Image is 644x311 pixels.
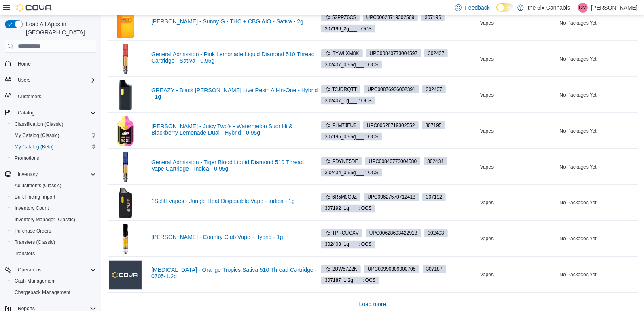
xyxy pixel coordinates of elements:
[8,214,100,225] button: Inventory Manager (Classic)
[109,261,142,289] img: Encore - Orange Tropics Sativa 510 Thread Cartridge - 0705-1.2g
[366,49,422,57] span: UPC00840773004597
[151,267,318,280] a: [MEDICAL_DATA] - Orange Tropics Sativa 510 Thread Cartridge - 0705-1.2g
[325,133,379,140] span: 307195_0.95g___ : OCS
[151,87,318,100] a: GREAZY - Black [PERSON_NAME] Live Resin All-In-One - Hybrid - 1g
[422,85,446,93] span: 302407
[15,250,35,257] span: Transfers
[11,237,58,247] a: Transfers (Classic)
[479,270,558,280] div: Vapes
[558,90,638,100] div: No Packages Yet
[15,144,54,150] span: My Catalog (Beta)
[425,14,441,21] span: 307196
[15,121,64,127] span: Classification (Classic)
[321,61,382,69] span: 302437_0.95g___ : OCS
[558,270,638,280] div: No Packages Yet
[367,194,415,201] span: UPC 00627570712418
[424,157,447,165] span: 302434
[11,192,96,202] span: Bulk Pricing Import
[370,50,418,57] span: UPC 00840773004597
[15,265,45,275] button: Operations
[18,93,41,100] span: Customers
[578,3,588,13] div: Dhwanit Modi
[11,181,96,190] span: Adjustments (Classic)
[8,180,100,191] button: Adjustments (Classic)
[558,234,638,244] div: No Packages Yet
[366,229,421,237] span: UPC00628693422918
[109,223,142,255] img: Woody Nelson - Country Club Vape - Hybrid - 1g
[109,7,142,39] img: Papa's Herb - Sunny G - THC + CBG AIO - Sativa - 2g
[2,91,100,102] button: Customers
[325,277,376,284] span: 307187_1.2g___ : OCS
[426,194,442,201] span: 307192
[151,234,318,241] a: [PERSON_NAME] - Country Club Vape - Hybrid - 1g
[321,205,375,213] span: 307192_1g___ : OCS
[151,198,318,205] a: 1Spliff Vapes - Jungle Heat Disposable Vape - Indica - 1g
[109,43,142,75] img: General Admission - Pink Lemonade Liquid Diamond 510 Thread Cartridge - Sativa - 0.95g
[18,171,38,178] span: Inventory
[321,133,382,141] span: 307195_0.95g___ : OCS
[479,126,558,136] div: Vapes
[8,141,100,152] button: My Catalog (Beta)
[8,130,100,141] button: My Catalog (Classic)
[2,107,100,118] button: Catalog
[8,237,100,248] button: Transfers (Classic)
[558,54,638,64] div: No Packages Yet
[15,108,96,118] span: Catalog
[325,50,359,57] span: BYWLXM8K
[11,142,57,152] a: My Catalog (Beta)
[8,152,100,164] button: Promotions
[2,74,100,86] button: Users
[321,229,362,237] span: TPRCUCXV
[15,92,44,102] a: Customers
[367,122,415,129] span: UPC 00628719302552
[11,153,96,163] span: Promotions
[15,289,70,296] span: Chargeback Management
[11,276,59,286] a: Cash Management
[109,187,142,219] img: 1Spliff Vapes - Jungle Heat Disposable Vape - Indica - 1g
[321,49,363,57] span: BYWLXM8K
[15,108,38,118] button: Catalog
[321,157,362,165] span: PDYNE5DE
[15,132,59,139] span: My Catalog (Classic)
[8,203,100,214] button: Inventory Count
[321,265,361,273] span: 2UW57Z2K
[8,118,100,130] button: Classification (Classic)
[321,241,375,249] span: 302403_1g___ : OCS
[15,194,55,200] span: Bulk Pricing Import
[325,86,357,93] span: T3JDRQTT
[479,162,558,172] div: Vapes
[325,158,358,165] span: PDYNE5DE
[321,121,360,129] span: PLM7JFU8
[15,75,34,85] button: Users
[479,198,558,208] div: Vapes
[426,266,443,273] span: 307187
[151,123,318,136] a: [PERSON_NAME] - Juicy Two's - Watermelon Sugr Hi & Blackberry Lemonade Dual - Hybrid - 0.95g
[496,12,497,12] span: Dark Mode
[15,169,96,179] span: Inventory
[109,151,142,183] img: General Admission - Tiger Blood Liquid Diamond 510 Thread Vape Cartridge - Indica - 0.95g
[479,234,558,244] div: Vapes
[359,300,386,309] span: Load more
[2,57,100,69] button: Home
[465,4,489,12] span: Feedback
[428,50,444,57] span: 302437
[325,61,379,68] span: 302437_0.95g___ : OCS
[528,3,570,13] p: the 6ix Cannabis
[363,121,419,129] span: UPC00628719302552
[325,230,359,237] span: TPRCUCXV
[2,169,100,180] button: Inventory
[18,110,34,116] span: Catalog
[11,226,96,236] span: Purchase Orders
[364,265,419,273] span: UPC00990309000705
[8,275,100,287] button: Cash Management
[558,198,638,208] div: No Packages Yet
[15,169,41,179] button: Inventory
[2,264,100,275] button: Operations
[18,267,42,273] span: Operations
[11,119,96,129] span: Classification (Classic)
[479,90,558,100] div: Vapes
[558,162,638,172] div: No Packages Yet
[321,277,379,285] span: 307187_1.2g___ : OCS
[427,158,443,165] span: 302434
[11,237,96,247] span: Transfers (Classic)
